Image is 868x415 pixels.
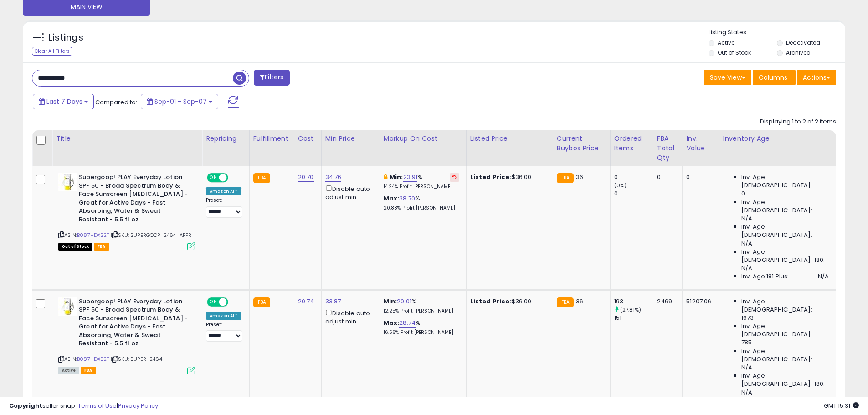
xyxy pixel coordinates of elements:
[657,297,675,306] div: 2469
[58,297,195,374] div: ASIN:
[824,401,859,410] span: 2025-09-15 15:31 GMT
[81,367,96,374] span: FBA
[557,173,574,183] small: FBA
[95,98,137,107] span: Compared to:
[56,134,198,143] div: Title
[384,205,459,211] p: 20.88% Profit [PERSON_NAME]
[384,319,459,336] div: %
[384,297,397,306] b: Min:
[46,97,82,106] span: Last 7 Days
[325,184,373,201] div: Disable auto adjust min
[741,215,752,223] span: N/A
[79,173,190,226] b: Supergoop! PLAY Everyday Lotion SPF 50 - Broad Spectrum Body & Face Sunscreen [MEDICAL_DATA] - Gr...
[325,134,376,143] div: Min Price
[741,240,752,248] span: N/A
[614,190,653,198] div: 0
[384,318,400,327] b: Max:
[384,173,459,190] div: %
[576,173,583,181] span: 36
[206,312,241,320] div: Amazon AI *
[741,223,829,239] span: Inv. Age [DEMOGRAPHIC_DATA]:
[58,367,79,374] span: All listings currently available for purchase on Amazon
[48,31,83,44] h5: Listings
[33,94,94,109] button: Last 7 Days
[718,39,734,46] label: Active
[797,70,836,85] button: Actions
[227,174,241,182] span: OFF
[32,47,72,56] div: Clear All Filters
[208,298,219,306] span: ON
[141,94,218,109] button: Sep-01 - Sep-07
[325,173,342,182] a: 34.76
[58,173,195,249] div: ASIN:
[686,134,715,153] div: Inv. value
[470,173,512,181] b: Listed Price:
[657,134,678,163] div: FBA Total Qty
[786,39,820,46] label: Deactivated
[786,49,811,56] label: Archived
[741,347,829,364] span: Inv. Age [DEMOGRAPHIC_DATA]:
[94,243,109,251] span: FBA
[741,372,829,388] span: Inv. Age [DEMOGRAPHIC_DATA]-180:
[206,322,242,342] div: Preset:
[753,70,796,85] button: Columns
[614,134,649,153] div: Ordered Items
[58,297,77,316] img: 31K+CD4nUIL._SL40_.jpg
[384,134,462,143] div: Markup on Cost
[298,297,314,306] a: 20.74
[384,297,459,314] div: %
[384,195,459,211] div: %
[614,182,627,189] small: (0%)
[253,173,270,183] small: FBA
[741,248,829,264] span: Inv. Age [DEMOGRAPHIC_DATA]-180:
[9,401,42,410] strong: Copyright
[390,173,403,181] b: Min:
[118,401,158,410] a: Privacy Policy
[206,187,241,195] div: Amazon AI *
[403,173,418,182] a: 23.91
[704,70,751,85] button: Save View
[298,134,318,143] div: Cost
[614,173,653,181] div: 0
[557,134,606,153] div: Current Buybox Price
[111,231,193,239] span: | SKU: SUPERGOOP_2464_AFFRI
[723,134,832,143] div: Inventory Age
[9,402,158,410] div: seller snap | |
[741,264,752,272] span: N/A
[686,173,712,181] div: 0
[78,401,117,410] a: Terms of Use
[208,174,219,182] span: ON
[576,297,583,306] span: 36
[470,297,546,306] div: $36.00
[384,194,400,203] b: Max:
[741,389,752,397] span: N/A
[741,314,754,322] span: 1673
[657,173,675,181] div: 0
[614,297,653,306] div: 193
[614,314,653,322] div: 151
[325,297,341,306] a: 33.87
[470,134,549,143] div: Listed Price
[741,338,752,347] span: 785
[325,308,373,326] div: Disable auto adjust min
[79,297,190,350] b: Supergoop! PLAY Everyday Lotion SPF 50 - Broad Spectrum Body & Face Sunscreen [MEDICAL_DATA] - Gr...
[111,355,162,363] span: | SKU: SUPER_2464
[206,134,246,143] div: Repricing
[77,231,109,239] a: B087HDXS2T
[384,184,459,190] p: 14.24% Profit [PERSON_NAME]
[718,49,751,56] label: Out of Stock
[397,297,411,306] a: 20.01
[686,297,712,306] div: 51207.06
[741,297,829,314] span: Inv. Age [DEMOGRAPHIC_DATA]:
[741,272,789,281] span: Inv. Age 181 Plus:
[254,70,289,86] button: Filters
[206,197,242,218] div: Preset:
[58,173,77,191] img: 31K+CD4nUIL._SL40_.jpg
[154,97,207,106] span: Sep-01 - Sep-07
[253,297,270,307] small: FBA
[620,306,641,313] small: (27.81%)
[741,190,745,198] span: 0
[253,134,290,143] div: Fulfillment
[741,198,829,215] span: Inv. Age [DEMOGRAPHIC_DATA]:
[709,28,845,37] p: Listing States:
